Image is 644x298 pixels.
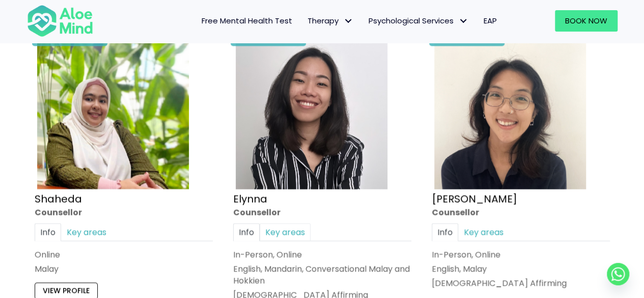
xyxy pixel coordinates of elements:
[476,10,505,32] a: EAP
[37,37,189,189] img: Shaheda Counsellor
[434,37,586,189] img: Emelyne Counsellor
[35,206,213,218] div: Counsellor
[35,223,61,241] a: Info
[565,15,607,26] span: Book Now
[233,263,411,286] p: English, Mandarin, Conversational Malay and Hokkien
[236,37,387,189] img: Elynna Counsellor
[194,10,300,32] a: Free Mental Health Test
[300,10,361,32] a: TherapyTherapy: submenu
[432,192,517,206] a: [PERSON_NAME]
[233,249,411,260] div: In-Person, Online
[456,14,471,29] span: Psychological Services: submenu
[607,263,629,285] a: Whatsapp
[35,249,213,260] div: Online
[35,263,213,275] p: Malay
[432,249,610,260] div: In-Person, Online
[484,15,497,26] span: EAP
[233,192,267,206] a: Elynna
[202,15,292,26] span: Free Mental Health Test
[61,223,112,241] a: Key areas
[369,15,468,26] span: Psychological Services
[260,223,311,241] a: Key areas
[555,10,618,32] a: Book Now
[432,278,610,289] div: [DEMOGRAPHIC_DATA] Affirming
[233,206,411,218] div: Counsellor
[458,223,509,241] a: Key areas
[27,4,93,38] img: Aloe mind Logo
[432,263,610,275] p: English, Malay
[106,10,505,32] nav: Menu
[361,10,476,32] a: Psychological ServicesPsychological Services: submenu
[341,14,356,29] span: Therapy: submenu
[432,206,610,218] div: Counsellor
[233,223,260,241] a: Info
[432,223,458,241] a: Info
[35,192,82,206] a: Shaheda
[307,15,353,26] span: Therapy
